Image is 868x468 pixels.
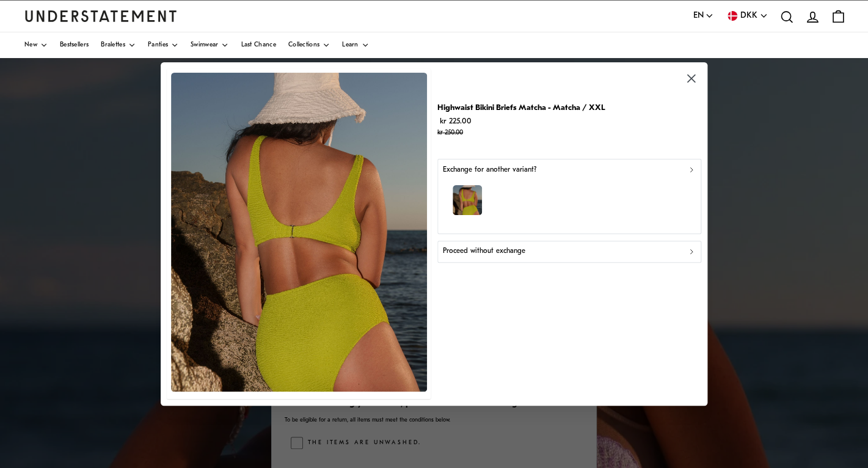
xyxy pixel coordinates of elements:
a: Bralettes [101,32,136,58]
a: Collections [288,32,330,58]
p: Proceed without exchange [442,246,525,257]
button: Exchange for another variant? [437,159,701,234]
span: EN [693,9,703,23]
span: New [24,42,37,48]
p: kr 225.00 [437,115,605,139]
img: 259_6111756b-8534-48cf-b897-0e19e87a0358.jpg [171,73,427,392]
a: Understatement Homepage [24,10,177,21]
strike: kr 250.00 [437,130,463,136]
span: DKK [740,9,757,23]
span: Swimwear [191,42,218,48]
button: EN [693,9,713,23]
span: Bestsellers [60,42,89,48]
span: Collections [288,42,319,48]
img: 259_6111756b-8534-48cf-b897-0e19e87a0358.jpg [452,186,482,216]
a: Swimwear [191,32,228,58]
p: Exchange for another variant? [442,164,536,176]
a: Learn [342,32,369,58]
a: Panties [148,32,178,58]
span: Bralettes [101,42,125,48]
a: Bestsellers [60,32,89,58]
span: Learn [342,42,359,48]
a: New [24,32,48,58]
a: Last Chance [241,32,275,58]
button: DKK [726,9,768,23]
span: Panties [148,42,168,48]
button: Proceed without exchange [437,241,701,263]
span: Last Chance [241,42,275,48]
p: Highwaist Bikini Briefs Matcha - Matcha / XXL [437,101,605,114]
